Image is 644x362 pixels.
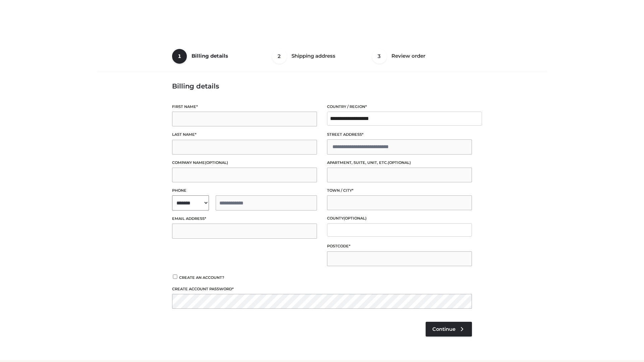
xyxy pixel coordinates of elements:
span: 1 [172,49,187,64]
label: Email address [172,216,317,222]
a: Continue [426,322,472,337]
span: Continue [432,326,455,332]
h3: Billing details [172,82,472,90]
label: Apartment, suite, unit, etc. [327,160,472,166]
span: Review order [391,53,425,59]
span: (optional) [343,216,367,221]
input: Create an account? [172,275,178,279]
span: (optional) [205,160,228,165]
span: (optional) [388,160,411,165]
label: Town / City [327,187,472,194]
label: Last name [172,131,317,138]
label: Postcode [327,243,472,249]
span: 2 [272,49,287,64]
span: 3 [372,49,387,64]
label: Phone [172,187,317,194]
label: County [327,215,472,222]
label: Country / Region [327,104,472,110]
label: Create account password [172,286,472,292]
label: Company name [172,160,317,166]
span: Billing details [192,53,228,59]
label: First name [172,104,317,110]
span: Shipping address [291,53,335,59]
label: Street address [327,131,472,138]
span: Create an account? [179,275,224,280]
